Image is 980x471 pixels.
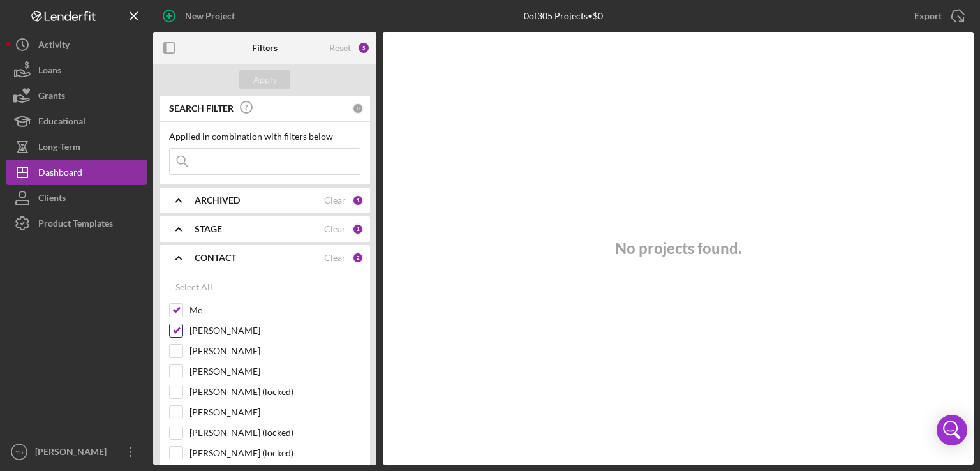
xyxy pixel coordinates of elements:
div: Clear [324,253,346,263]
button: Activity [6,32,147,57]
button: YB[PERSON_NAME] [6,439,147,465]
label: [PERSON_NAME] (locked) [189,447,360,460]
text: YB [15,449,24,456]
div: Applied in combination with filters below [169,131,360,142]
div: Clients [38,185,66,214]
button: Apply [239,70,290,89]
b: STAGE [195,224,222,234]
label: [PERSON_NAME] (locked) [189,426,360,439]
div: Long-Term [38,134,80,163]
div: 5 [357,41,370,54]
div: Clear [324,195,346,206]
button: Clients [6,185,147,211]
button: Grants [6,83,147,108]
div: Grants [38,83,65,112]
div: Reset [329,43,351,53]
h3: No projects found. [615,239,741,257]
div: 1 [352,223,364,235]
label: [PERSON_NAME] [189,406,360,419]
div: Clear [324,224,346,234]
div: 0 of 305 Projects • $0 [524,11,603,21]
div: [PERSON_NAME] [32,439,115,468]
div: Open Intercom Messenger [937,415,967,445]
div: Dashboard [38,160,82,188]
button: Export [902,3,974,29]
button: Long-Term [6,134,147,160]
b: SEARCH FILTER [169,103,234,114]
div: 0 [352,103,364,114]
button: Product Templates [6,211,147,236]
b: CONTACT [195,253,236,263]
div: Activity [38,32,70,61]
label: Me [189,304,360,317]
button: New Project [153,3,248,29]
button: Educational [6,108,147,134]
div: Export [914,3,942,29]
label: [PERSON_NAME] [189,365,360,378]
div: Apply [253,70,277,89]
button: Dashboard [6,160,147,185]
b: Filters [252,43,278,53]
div: 1 [352,195,364,206]
b: ARCHIVED [195,195,240,206]
button: Select All [169,274,219,300]
label: [PERSON_NAME] [189,345,360,357]
button: Loans [6,57,147,83]
div: Select All [175,274,212,300]
div: Educational [38,108,85,137]
label: [PERSON_NAME] (locked) [189,385,360,398]
div: New Project [185,3,235,29]
label: [PERSON_NAME] [189,324,360,337]
div: Product Templates [38,211,113,239]
div: 2 [352,252,364,264]
div: Loans [38,57,61,86]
